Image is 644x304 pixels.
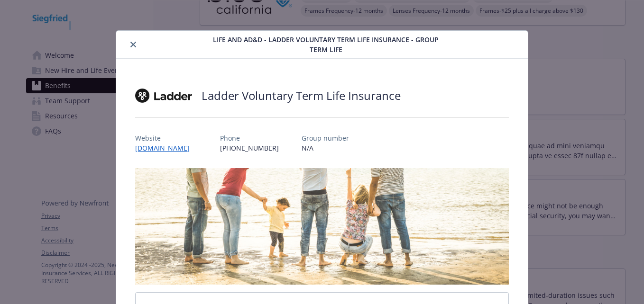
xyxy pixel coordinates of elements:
p: N/A [302,143,349,153]
p: Group number [302,133,349,143]
p: [PHONE_NUMBER] [220,143,279,153]
h2: Ladder Voluntary Term Life Insurance [202,88,401,104]
a: [DOMAIN_NAME] [135,143,197,152]
span: Life and AD&D - Ladder Voluntary Term Life Insurance - Group Term Life [205,35,447,54]
button: close [128,39,139,50]
img: banner [135,168,508,285]
p: Phone [220,133,279,143]
img: Ladder [135,81,192,110]
p: Website [135,133,197,143]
